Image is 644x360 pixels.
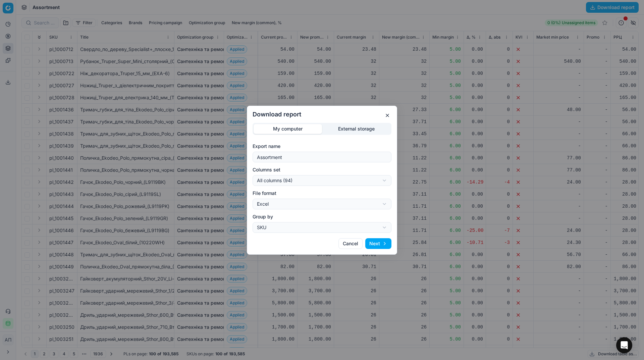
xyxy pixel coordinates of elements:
[365,238,391,249] button: Next
[322,124,390,134] button: External storage
[253,213,391,220] label: Group by
[254,124,322,134] button: My computer
[253,143,391,150] label: Export name
[338,238,363,249] button: Cancel
[253,166,391,173] label: Columns set
[253,111,391,117] h2: Download report
[253,190,391,197] label: File format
